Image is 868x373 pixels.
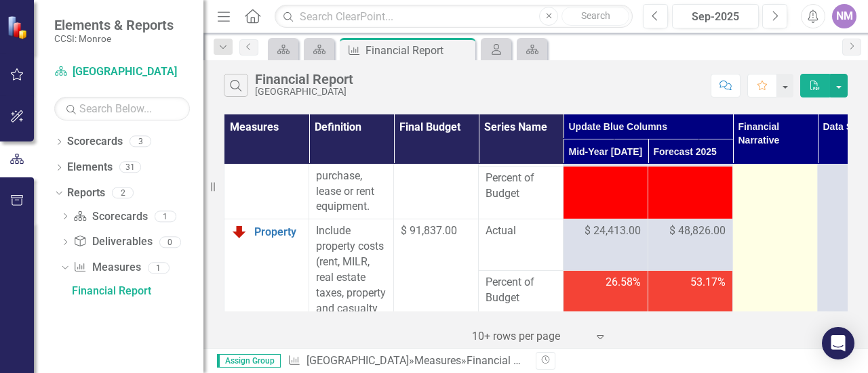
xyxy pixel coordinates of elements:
div: 1 [155,211,176,222]
small: CCSI: Monroe [54,33,174,44]
div: Financial Report [366,42,472,59]
input: Search ClearPoint... [275,5,633,28]
span: Actual [486,223,556,239]
span: $ 24,413.00 [585,223,641,239]
img: Below Plan [231,223,248,240]
span: Elements & Reports [54,17,174,33]
div: Sep-2025 [677,9,754,25]
span: Percent of Budget [486,275,556,306]
div: 3 [130,136,151,148]
button: NM [832,4,856,28]
span: Percent of Budget [486,171,556,202]
div: Include property costs (rent, MILR, real estate taxes, property and casualty insurance, etc.) [316,223,387,347]
td: Double-Click to Edit Right Click for Context Menu [224,219,309,352]
div: The cost incurred to purchase, lease or rent equipment. [316,137,387,215]
span: Search [581,10,610,21]
a: Measures [414,354,461,367]
td: Double-Click to Edit Right Click for Context Menu [224,133,309,219]
div: [GEOGRAPHIC_DATA] [255,87,353,97]
button: Search [561,7,629,26]
a: Reports [67,185,105,201]
div: 2 [112,187,134,198]
span: 26.58% [606,275,641,290]
a: Measures [73,260,140,276]
div: 1 [148,262,170,273]
a: Scorecards [73,209,147,225]
span: $ 91,837.00 [401,224,457,237]
a: [GEOGRAPHIC_DATA] [307,354,409,367]
a: [GEOGRAPHIC_DATA] [54,64,190,80]
div: » » [288,353,526,369]
button: Sep-2025 [672,4,759,28]
span: $ 48,826.00 [669,223,726,239]
a: Property [254,226,302,238]
a: Elements [67,160,113,175]
td: Double-Click to Edit [564,219,648,271]
span: Assign Group [217,354,281,368]
div: Financial Report [255,72,353,87]
a: Financial Report [68,280,203,302]
a: Deliverables [73,234,152,250]
div: 0 [159,236,181,248]
div: Open Intercom Messenger [822,327,854,359]
a: Scorecards [67,134,123,150]
input: Search Below... [54,97,190,120]
div: Financial Report [72,285,203,297]
div: 31 [119,162,141,173]
img: ClearPoint Strategy [7,15,31,39]
td: Double-Click to Edit [648,219,733,271]
span: 53.17% [690,275,726,290]
div: Financial Report [467,354,545,367]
